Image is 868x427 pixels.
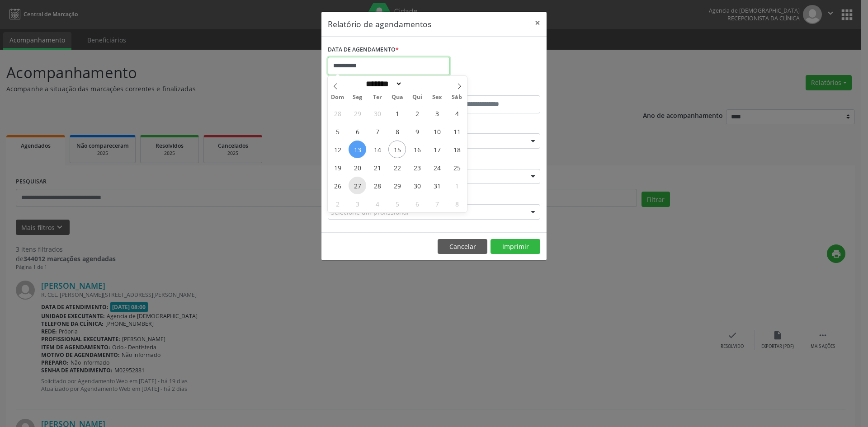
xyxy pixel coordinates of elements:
span: Outubro 1, 2025 [388,104,406,122]
span: Sáb [447,94,467,100]
span: Setembro 30, 2025 [368,104,386,122]
h5: Relatório de agendamentos [328,18,431,30]
span: Outubro 8, 2025 [388,122,406,140]
label: ATÉ [436,81,540,95]
span: Outubro 5, 2025 [329,122,346,140]
span: Outubro 31, 2025 [428,177,446,194]
span: Outubro 16, 2025 [408,141,426,158]
span: Outubro 26, 2025 [329,177,346,194]
span: Ter [368,94,387,100]
span: Outubro 7, 2025 [368,122,386,140]
select: Month [363,79,402,89]
span: Outubro 19, 2025 [329,159,346,176]
span: Outubro 6, 2025 [349,122,366,140]
span: Novembro 8, 2025 [448,195,466,212]
span: Outubro 24, 2025 [428,159,446,176]
span: Outubro 20, 2025 [349,159,366,176]
button: Close [528,12,547,34]
span: Setembro 29, 2025 [349,104,366,122]
span: Novembro 6, 2025 [408,195,426,212]
span: Novembro 1, 2025 [448,177,466,194]
span: Outubro 17, 2025 [428,141,446,158]
span: Seg [348,94,368,100]
span: Novembro 5, 2025 [388,195,406,212]
span: Sex [427,94,447,100]
span: Outubro 21, 2025 [368,159,386,176]
span: Novembro 4, 2025 [368,195,386,212]
span: Novembro 3, 2025 [349,195,366,212]
span: Outubro 3, 2025 [428,104,446,122]
span: Qua [387,94,407,100]
span: Outubro 10, 2025 [428,122,446,140]
button: Imprimir [491,239,540,254]
span: Dom [328,94,348,100]
span: Novembro 2, 2025 [329,195,346,212]
span: Outubro 22, 2025 [388,159,406,176]
span: Setembro 28, 2025 [329,104,346,122]
span: Outubro 14, 2025 [368,141,386,158]
span: Outubro 28, 2025 [368,177,386,194]
span: Outubro 11, 2025 [448,122,466,140]
span: Outubro 4, 2025 [448,104,466,122]
label: DATA DE AGENDAMENTO [328,43,399,57]
input: Year [402,79,432,89]
button: Cancelar [438,239,487,254]
span: Novembro 7, 2025 [428,195,446,212]
span: Outubro 13, 2025 [349,141,366,158]
span: Outubro 25, 2025 [448,159,466,176]
span: Outubro 23, 2025 [408,159,426,176]
span: Outubro 12, 2025 [329,141,346,158]
span: Outubro 30, 2025 [408,177,426,194]
span: Outubro 2, 2025 [408,104,426,122]
span: Outubro 18, 2025 [448,141,466,158]
span: Outubro 27, 2025 [349,177,366,194]
span: Selecione um profissional [331,207,409,217]
span: Outubro 15, 2025 [388,141,406,158]
span: Qui [407,94,427,100]
span: Outubro 9, 2025 [408,122,426,140]
span: Outubro 29, 2025 [388,177,406,194]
